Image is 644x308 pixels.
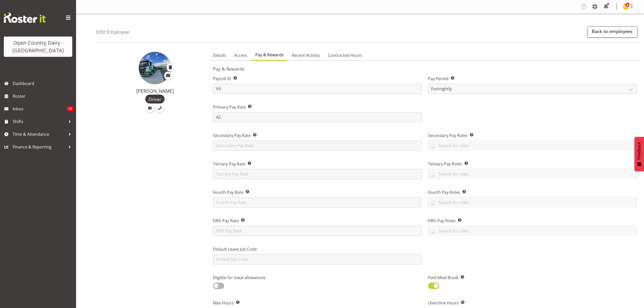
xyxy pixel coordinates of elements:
[213,189,422,195] label: Fourth Pay Rate
[13,118,66,125] span: Shifts
[213,246,422,252] label: Default Leave Job Code
[634,137,644,171] button: Feedback - Show survey
[13,92,74,100] span: Roster
[213,161,422,167] label: Tertiary Pay Rate
[428,76,637,82] label: Pay Period
[328,52,362,58] span: Contracted Hours
[428,300,637,306] label: Overtime Hours
[213,197,422,208] input: Fourth Pay Rate
[67,106,74,111] span: 14
[428,161,637,167] label: Tertiary Pay Roles
[234,52,247,58] span: Access
[213,104,422,110] label: Primary Pay Rate
[107,88,203,94] h4: [PERSON_NAME]
[146,104,154,112] a: Email Employee
[255,52,284,58] span: Pay & Rewards
[623,4,629,10] img: milk-reception-awarua7542.jpg
[4,13,46,23] img: Rosterit website logo
[587,26,637,38] a: Back to employees
[213,141,422,151] input: Secondary Pay Rate
[96,29,129,35] h4: Edit Employee
[428,218,637,224] label: Fifth Pay Roles
[428,170,637,178] input: Search for roles
[213,275,314,281] label: Eligible for meal allowances
[13,105,67,113] span: Inbox
[428,198,637,206] input: Search for roles
[213,132,422,139] label: Secondary Pay Rate
[428,132,637,139] label: Secondary Pay Roles
[213,84,422,94] input: Payroll ID
[637,142,641,160] span: Feedback
[139,52,171,84] img: vishal-vadadoriya3d788394e56bb8a58b897f3ff52a56af.png
[292,52,320,58] span: Recent Activity
[428,189,637,195] label: Fourth Pay Roles
[428,142,637,149] input: Search for roles
[149,96,161,102] span: Driver
[9,39,67,54] div: Open Country Dairy - [GEOGRAPHIC_DATA]
[13,80,74,87] span: Dashboard
[213,66,637,72] h5: Pay & Rewards
[428,227,637,235] input: Search for roles
[213,300,422,306] label: Max Hours
[213,52,226,58] span: Details
[13,130,66,138] span: Time & Attendance
[213,112,422,122] input: Primary Pay Rate
[213,218,422,224] label: Fifth Pay Rate
[213,76,422,82] label: Payroll ID
[213,226,422,236] input: Fifth Pay Rate
[213,169,422,179] input: Tertiary Pay Rate
[155,104,164,112] a: Call Employee
[13,143,66,151] span: Finance & Reporting
[428,275,529,281] label: Paid Meal Break
[213,254,422,264] input: Default Job Code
